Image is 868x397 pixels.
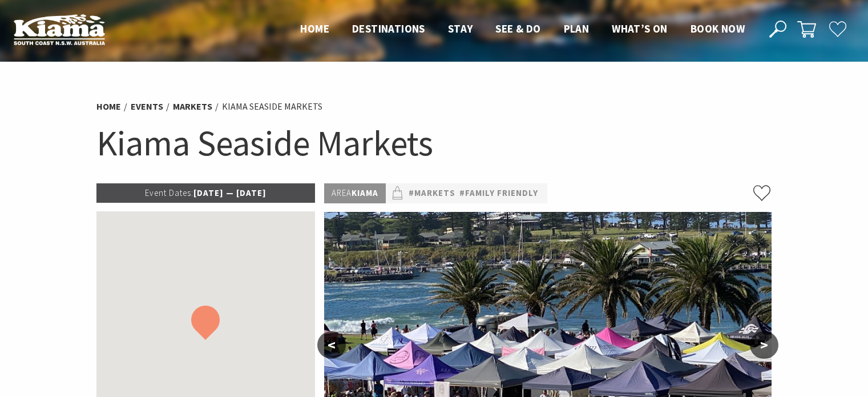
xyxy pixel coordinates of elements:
[14,14,105,45] img: Kiama Logo
[564,22,590,35] span: Plan
[131,101,163,113] a: Events
[96,101,121,113] a: Home
[289,20,756,39] nav: Main Menu
[750,331,778,359] button: >
[96,183,316,203] p: [DATE] — [DATE]
[300,22,329,35] span: Home
[324,183,386,203] p: Kiama
[317,331,346,359] button: <
[145,187,193,198] span: Event Dates:
[173,101,212,113] a: Markets
[612,22,668,35] span: What’s On
[96,120,772,166] h1: Kiama Seaside Markets
[409,186,455,200] a: #Markets
[691,22,745,35] span: Book now
[352,22,425,35] span: Destinations
[495,22,540,35] span: See & Do
[222,99,322,114] li: Kiama Seaside Markets
[332,187,352,198] span: Area
[459,186,538,200] a: #Family Friendly
[448,22,473,35] span: Stay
